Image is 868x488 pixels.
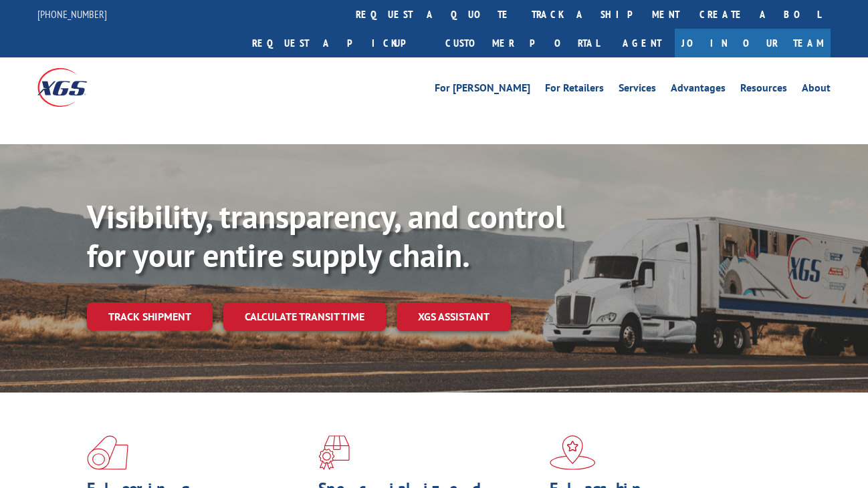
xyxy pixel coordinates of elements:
a: Request a pickup [242,29,435,57]
a: [PHONE_NUMBER] [37,7,107,21]
a: About [802,83,831,97]
a: Agent [609,29,675,57]
img: xgs-icon-focused-on-flooring-red [318,435,350,470]
img: xgs-icon-total-supply-chain-intelligence-red [87,435,128,470]
a: Customer Portal [435,29,609,57]
a: For Retailers [545,83,604,97]
a: Track shipment [87,302,213,330]
a: Advantages [671,83,726,97]
a: For [PERSON_NAME] [435,83,530,97]
a: Calculate transit time [223,302,386,331]
b: Visibility, transparency, and control for your entire supply chain. [87,196,564,276]
a: Join Our Team [675,29,831,57]
a: Services [619,83,656,97]
img: xgs-icon-flagship-distribution-model-red [550,435,596,470]
a: XGS ASSISTANT [397,302,511,331]
a: Resources [740,83,787,97]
